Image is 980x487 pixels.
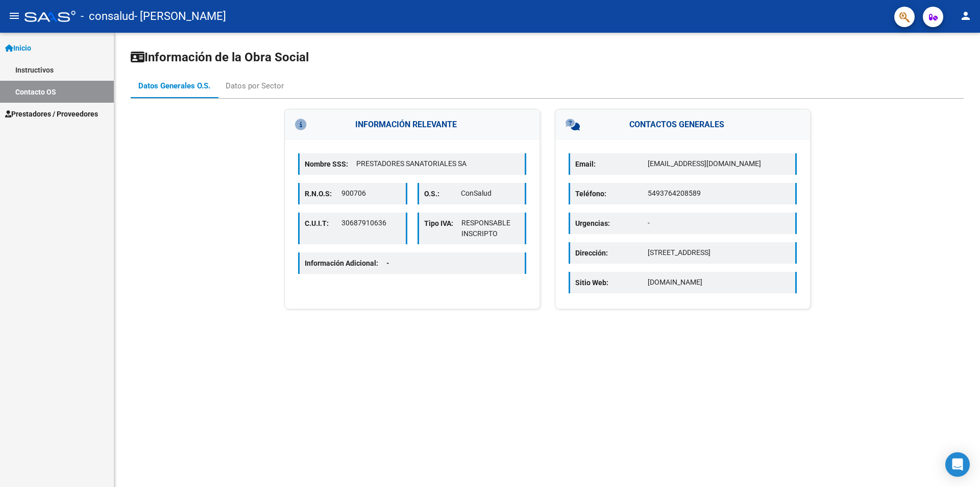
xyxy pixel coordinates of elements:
[8,10,20,22] mat-icon: menu
[386,259,389,267] span: -
[285,109,540,140] h3: INFORMACIÓN RELEVANTE
[341,218,400,228] p: 30687910636
[424,218,461,229] p: Tipo IVA:
[575,188,648,199] p: Teléfono:
[648,188,790,199] p: 5493764208589
[461,218,520,239] p: RESPONSABLE INSCRIPTO
[305,258,398,269] p: Información Adicional:
[648,277,790,288] p: [DOMAIN_NAME]
[648,218,790,228] p: -
[575,277,648,288] p: Sitio Web:
[575,158,648,170] p: Email:
[305,188,341,199] p: R.N.O.S:
[648,158,790,169] p: [EMAIL_ADDRESS][DOMAIN_NAME]
[945,452,970,477] div: Open Intercom Messenger
[131,49,964,65] h1: Información de la Obra Social
[341,188,400,199] p: 900706
[648,247,790,258] p: [STREET_ADDRESS]
[226,80,284,91] div: Datos por Sector
[575,218,648,229] p: Urgencias:
[81,5,134,28] span: - consalud
[305,218,341,229] p: C.U.I.T:
[575,247,648,259] p: Dirección:
[555,109,810,140] h3: CONTACTOS GENERALES
[424,188,461,199] p: O.S.:
[5,108,98,120] span: Prestadores / Proveedores
[305,158,356,170] p: Nombre SSS:
[134,5,226,28] span: - [PERSON_NAME]
[356,158,520,169] p: PRESTADORES SANATORIALES SA
[5,42,31,54] span: Inicio
[461,188,520,199] p: ConSalud
[960,10,972,22] mat-icon: person
[138,80,210,91] div: Datos Generales O.S.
